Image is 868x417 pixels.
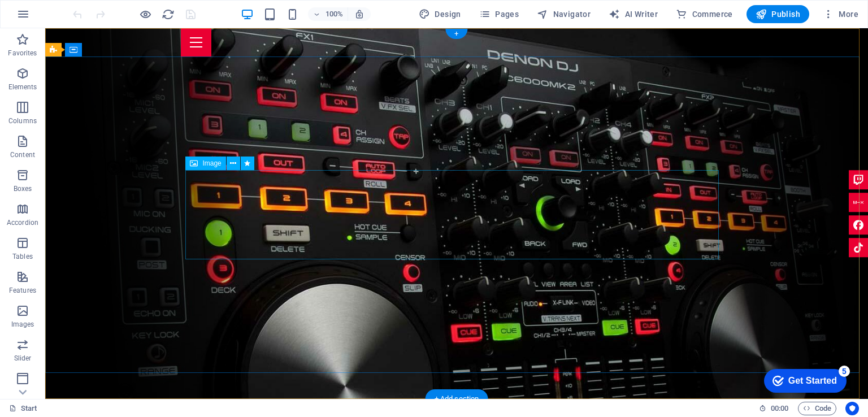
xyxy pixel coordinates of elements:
[14,184,32,193] p: Boxes
[419,8,461,20] span: Design
[138,7,152,21] button: Click here to leave preview mode and continue editing
[8,116,37,125] p: Columns
[779,404,780,412] span: :
[162,8,175,21] i: Reload page
[325,7,343,21] h6: 100%
[756,8,800,20] span: Publish
[426,389,488,409] div: + Add section
[202,160,221,167] span: Image
[8,82,37,92] p: Elements
[676,8,733,20] span: Commerce
[9,402,37,415] a: Click to cancel selection. Double-click to open Pages
[7,218,38,227] p: Accordion
[537,8,591,20] span: Navigator
[354,9,364,19] i: On resize automatically adjust zoom level to fit chosen device.
[445,29,467,39] div: +
[10,150,35,159] p: Content
[747,5,809,23] button: Publish
[609,8,658,20] span: AI Writer
[845,402,859,415] button: Usercentrics
[45,28,868,399] iframe: To enrich screen reader interactions, please activate Accessibility in Grammarly extension settings
[414,5,466,23] button: Design
[414,5,466,23] div: Design (Ctrl+Alt+Y)
[8,49,37,58] p: Favorites
[532,5,595,23] button: Navigator
[12,252,33,261] p: Tables
[14,354,32,363] p: Slider
[475,5,523,23] button: Pages
[771,402,788,415] span: 00 00
[671,5,737,23] button: Commerce
[759,402,789,415] h6: Session time
[755,363,851,397] iframe: To enrich screen reader interactions, please activate Accessibility in Grammarly extension settings
[818,5,863,23] button: More
[604,5,662,23] button: AI Writer
[823,8,858,20] span: More
[308,7,348,21] button: 100%
[803,402,831,415] span: Code
[798,402,836,415] button: Code
[161,7,175,21] button: reload
[11,320,34,329] p: Images
[9,286,36,295] p: Features
[479,8,519,20] span: Pages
